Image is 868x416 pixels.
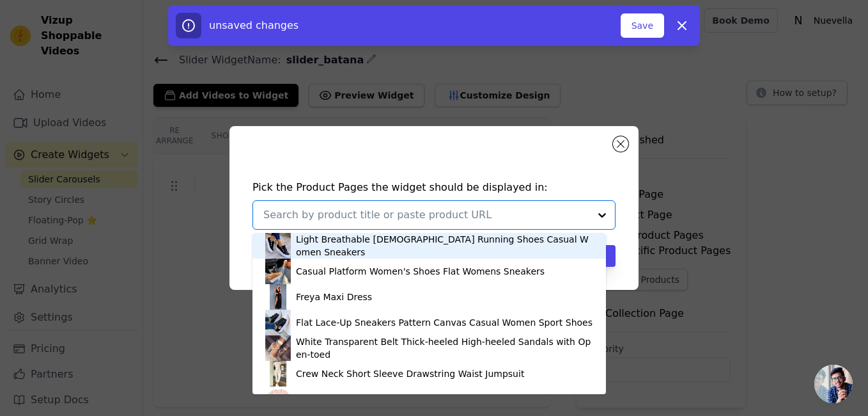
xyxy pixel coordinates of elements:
[296,367,524,380] div: Crew Neck Short Sleeve Drawstring Waist Jumpsuit
[814,365,853,403] div: Open chat
[265,233,291,259] img: product thumbnail
[621,13,664,38] button: Save
[252,180,616,195] h4: Pick the Product Pages the widget should be displayed in:
[296,265,545,278] div: Casual Platform Women's Shoes Flat Womens Sneakers
[265,259,291,284] img: product thumbnail
[265,335,291,361] img: product thumbnail
[296,291,372,303] div: Freya Maxi Dress
[265,284,291,310] img: product thumbnail
[296,316,593,329] div: Flat Lace-Up Sneakers Pattern Canvas Casual Women Sport Shoes
[296,335,593,361] div: White Transparent Belt Thick-heeled High-heeled Sandals with Open-toed
[209,19,298,31] span: unsaved changes
[265,387,291,412] img: product thumbnail
[265,310,291,335] img: product thumbnail
[265,361,291,387] img: product thumbnail
[296,233,593,259] div: Light Breathable [DEMOGRAPHIC_DATA] Running Shoes Casual Women Sneakers
[296,393,382,406] div: Just Breathe T-shirt
[263,207,589,223] input: Search by product title or paste product URL
[613,136,628,152] button: Close modal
